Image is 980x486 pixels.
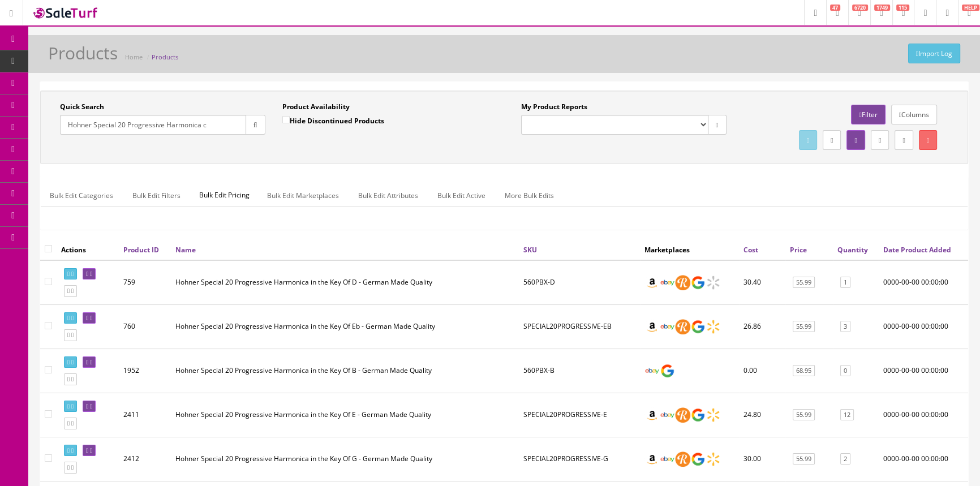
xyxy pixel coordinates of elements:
a: Filter [851,105,885,124]
span: HELP [962,5,979,11]
img: google_shopping [690,451,706,467]
td: 0000-00-00 00:00:00 [879,437,968,481]
a: More Bulk Edits [496,184,563,207]
label: My Product Reports [521,102,587,112]
img: ebay [660,451,675,467]
a: 2 [840,453,850,465]
img: walmart [706,275,721,290]
img: ebay [660,319,675,334]
td: SPECIAL20PROGRESSIVE-E [519,393,640,437]
td: 0000-00-00 00:00:00 [879,304,968,349]
td: 760 [119,304,171,349]
a: 1 [840,277,850,289]
a: Product ID [123,245,159,255]
a: Date Product Added [883,245,951,255]
a: Bulk Edit Marketplaces [258,184,348,207]
img: SaleTurf [32,5,100,20]
img: walmart [706,407,721,423]
img: reverb [675,407,690,423]
span: 115 [896,5,909,11]
a: 55.99 [793,277,815,289]
td: Hohner Special 20 Progressive Harmonica in the Key Of E - German Made Quality [171,393,519,437]
img: amazon [644,407,660,423]
td: Hohner Special 20 Progressive Harmonica in the Key Of D - German Made Quality [171,260,519,305]
input: Search [60,115,246,135]
img: google_shopping [690,275,706,290]
th: Actions [57,239,119,260]
a: Bulk Edit Active [428,184,495,207]
img: reverb [675,319,690,334]
img: walmart [706,451,721,467]
a: Bulk Edit Filters [123,184,190,207]
img: amazon [644,451,660,467]
td: 0000-00-00 00:00:00 [879,393,968,437]
a: 0 [840,365,850,377]
td: 0000-00-00 00:00:00 [879,349,968,393]
td: 560PBX-B [519,349,640,393]
a: SKU [523,245,537,255]
a: 55.99 [793,321,815,333]
td: 26.86 [739,304,785,349]
td: 30.00 [739,437,785,481]
a: 55.99 [793,409,815,421]
td: 2412 [119,437,171,481]
td: 30.40 [739,260,785,305]
img: reverb [675,451,690,467]
a: Import Log [908,44,960,63]
td: 759 [119,260,171,305]
img: google_shopping [690,407,706,423]
span: 1749 [874,5,890,11]
a: Price [790,245,807,255]
td: Hohner Special 20 Progressive Harmonica in the Key Of B - German Made Quality [171,349,519,393]
a: 12 [840,409,854,421]
td: 560PBX-D [519,260,640,305]
img: amazon [644,275,660,290]
a: Columns [891,105,937,124]
label: Product Availability [282,102,350,112]
a: Products [152,53,178,61]
a: Cost [743,245,758,255]
input: Hide Discontinued Products [282,116,290,123]
td: 24.80 [739,393,785,437]
td: 1952 [119,349,171,393]
h1: Products [48,44,118,62]
td: SPECIAL20PROGRESSIVE-EB [519,304,640,349]
a: 68.95 [793,365,815,377]
a: 3 [840,321,850,333]
img: ebay [644,363,660,379]
a: Bulk Edit Categories [41,184,122,207]
td: 0.00 [739,349,785,393]
td: Hohner Special 20 Progressive Harmonica in the Key Of Eb - German Made Quality [171,304,519,349]
img: ebay [660,275,675,290]
label: Quick Search [60,102,104,112]
td: 2411 [119,393,171,437]
img: google_shopping [660,363,675,379]
span: Bulk Edit Pricing [191,184,258,206]
img: reverb [675,275,690,290]
td: Hohner Special 20 Progressive Harmonica in the Key Of G - German Made Quality [171,437,519,481]
img: google_shopping [690,319,706,334]
td: 0000-00-00 00:00:00 [879,260,968,305]
span: 6720 [852,5,868,11]
label: Hide Discontinued Products [282,115,384,126]
a: Home [125,53,143,61]
img: ebay [660,407,675,423]
span: 47 [830,5,840,11]
a: Bulk Edit Attributes [349,184,427,207]
img: walmart [706,319,721,334]
th: Marketplaces [640,239,739,260]
a: Name [175,245,196,255]
img: amazon [644,319,660,334]
a: 55.99 [793,453,815,465]
td: SPECIAL20PROGRESSIVE-G [519,437,640,481]
a: Quantity [837,245,868,255]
